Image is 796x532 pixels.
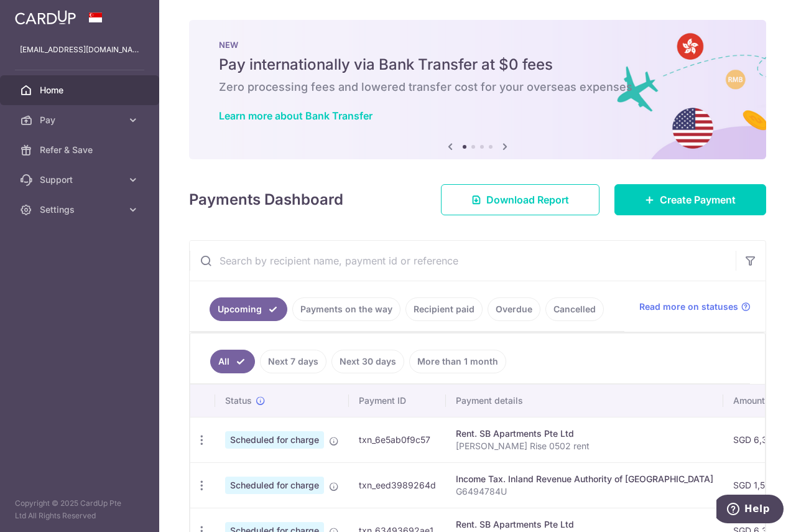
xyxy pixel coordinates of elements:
[349,417,446,462] td: txn_6e5ab0f9c57
[614,184,766,215] a: Create Payment
[210,350,255,373] a: All
[189,20,766,159] img: Bank transfer banner
[190,241,736,281] input: Search by recipient name, payment id or reference
[349,385,446,417] th: Payment ID
[486,192,569,207] span: Download Report
[40,84,122,96] span: Home
[210,297,287,321] a: Upcoming
[488,297,540,321] a: Overdue
[456,485,713,498] p: G6494784U
[40,114,122,126] span: Pay
[219,110,373,122] a: Learn more about Bank Transfer
[225,394,252,407] span: Status
[189,189,343,211] h4: Payments Dashboard
[456,473,713,485] div: Income Tax. Inland Revenue Authority of [GEOGRAPHIC_DATA]
[225,431,324,449] span: Scheduled for charge
[331,350,404,373] a: Next 30 days
[639,301,751,313] a: Read more on statuses
[40,174,122,186] span: Support
[219,40,736,50] p: NEW
[716,495,784,526] iframe: Opens a widget where you can find more information
[15,10,76,25] img: CardUp
[456,427,713,440] div: Rent. SB Apartments Pte Ltd
[225,477,324,494] span: Scheduled for charge
[441,184,599,215] a: Download Report
[446,385,723,417] th: Payment details
[639,301,738,313] span: Read more on statuses
[40,203,122,216] span: Settings
[292,297,400,321] a: Payments on the way
[409,350,506,373] a: More than 1 month
[260,350,326,373] a: Next 7 days
[733,394,765,407] span: Amount
[20,44,139,56] p: [EMAIL_ADDRESS][DOMAIN_NAME]
[545,297,604,321] a: Cancelled
[219,80,736,95] h6: Zero processing fees and lowered transfer cost for your overseas expenses
[405,297,483,321] a: Recipient paid
[40,144,122,156] span: Refer & Save
[349,462,446,508] td: txn_eed3989264d
[219,55,736,75] h5: Pay internationally via Bank Transfer at $0 fees
[660,192,736,207] span: Create Payment
[456,440,713,452] p: [PERSON_NAME] Rise 0502 rent
[456,518,713,531] div: Rent. SB Apartments Pte Ltd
